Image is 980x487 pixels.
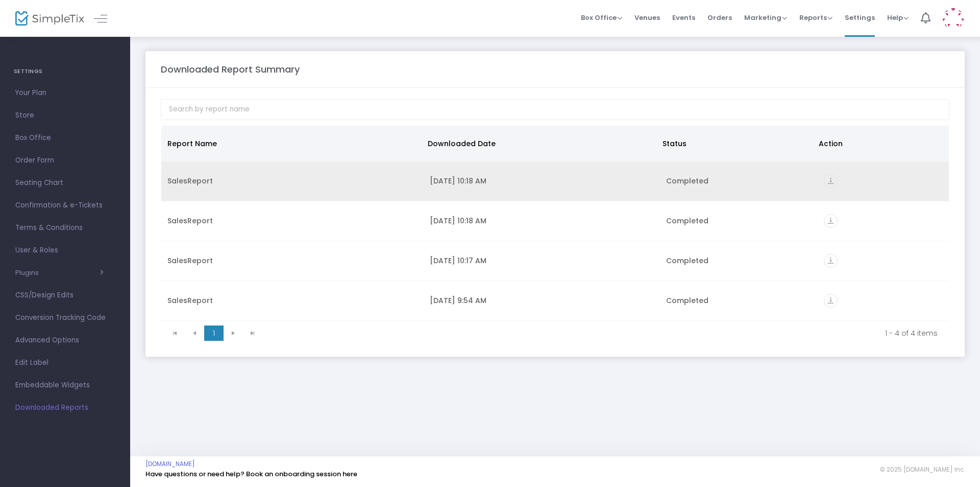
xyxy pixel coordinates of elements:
[666,176,812,186] div: Completed
[887,13,909,22] span: Help
[430,295,654,306] div: 8/19/2025 9:54 AM
[707,5,732,31] span: Orders
[824,214,943,228] div: https://go.SimpleTix.com/910ji
[880,466,965,474] span: © 2025 [DOMAIN_NAME] Inc.
[161,126,422,161] th: Report Name
[167,216,418,226] div: SalesReport
[15,154,115,167] span: Order Form
[430,176,654,186] div: 8/19/2025 10:18 AM
[15,244,115,257] span: User & Roles
[167,256,418,266] div: SalesReport
[824,254,838,268] i: vertical_align_bottom
[845,5,875,31] span: Settings
[824,254,943,268] div: https://go.SimpleTix.com/35myv
[15,86,115,100] span: Your Plan
[161,99,949,120] input: Search by report name
[15,109,115,122] span: Store
[430,256,654,266] div: 8/19/2025 10:17 AM
[15,176,115,190] span: Seating Chart
[15,379,115,392] span: Embeddable Widgets
[204,326,224,341] span: Page 1
[15,334,115,347] span: Advanced Options
[634,5,660,31] span: Venues
[824,177,838,188] a: vertical_align_bottom
[15,221,115,235] span: Terms & Conditions
[145,460,195,468] a: [DOMAIN_NAME]
[824,257,838,267] a: vertical_align_bottom
[15,199,115,212] span: Confirmation & e-Tickets
[672,5,695,31] span: Events
[167,176,418,186] div: SalesReport
[15,311,115,324] span: Conversion Tracking Code
[15,269,104,277] button: Plugins
[666,256,812,266] div: Completed
[15,131,115,145] span: Box Office
[824,294,838,308] i: vertical_align_bottom
[824,217,838,227] a: vertical_align_bottom
[145,469,357,479] a: Have questions or need help? Book an onboarding session here
[167,295,418,306] div: SalesReport
[581,13,622,22] span: Box Office
[161,62,300,76] m-panel-title: Downloaded Report Summary
[813,126,943,161] th: Action
[14,61,116,82] h4: SETTINGS
[269,328,938,338] kendo-pager-info: 1 - 4 of 4 items
[161,126,949,321] div: Data table
[430,216,654,226] div: 8/19/2025 10:18 AM
[824,297,838,307] a: vertical_align_bottom
[824,214,838,228] i: vertical_align_bottom
[744,13,787,22] span: Marketing
[15,289,115,302] span: CSS/Design Edits
[15,356,115,369] span: Edit Label
[656,126,813,161] th: Status
[666,295,812,306] div: Completed
[824,174,838,188] i: vertical_align_bottom
[799,13,832,22] span: Reports
[666,216,812,226] div: Completed
[824,294,943,308] div: https://go.SimpleTix.com/0ub9d
[422,126,656,161] th: Downloaded Date
[15,401,115,414] span: Downloaded Reports
[824,174,943,188] div: https://go.SimpleTix.com/58es9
